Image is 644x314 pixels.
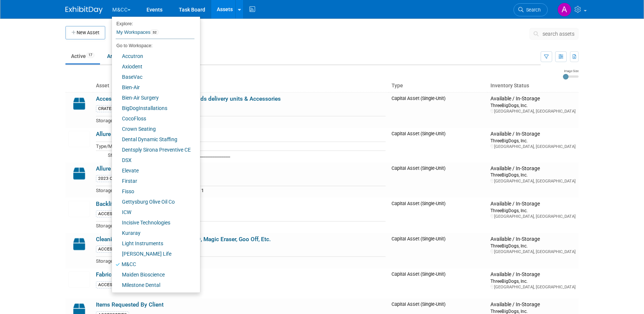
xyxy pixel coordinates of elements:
span: Storage Area: [96,258,126,264]
div: Available / In-Storage [490,96,576,102]
a: BigDogInstallations [112,103,194,113]
a: Dental Dynamic Staffing [112,134,194,145]
a: Bien-Air [112,82,194,93]
td: Packed on Skid #:_______________________ [138,151,386,159]
a: Milestone Medical [112,290,194,301]
th: Type [389,80,487,92]
a: Accessories Crate (Fiber 4x4 Black) - Holds delivery units & Accessories [96,96,281,102]
div: Available / In-Storage [490,271,576,278]
span: Storage Area: [96,188,126,193]
div: Available / In-Storage [490,165,576,172]
div: [GEOGRAPHIC_DATA], [GEOGRAPHIC_DATA] [490,178,576,184]
span: Search [524,7,541,13]
div: Image Size [563,69,579,73]
td: Capital Asset (Single-Unit) [389,92,487,128]
button: search assets [529,28,579,40]
a: Milestone Dental [112,280,194,290]
span: 17 [86,52,94,58]
a: Firstar [112,176,194,186]
div: Available / In-Storage [490,236,576,243]
td: Allure [138,142,386,151]
a: Allure Rear Cabinet [96,131,145,137]
a: [PERSON_NAME] Life [112,249,194,259]
a: ICW [112,207,194,217]
a: Elevate [112,165,194,176]
img: Art Stewart [557,3,571,17]
a: Archived35 [102,49,142,63]
a: CocoFloss [112,113,194,124]
div: ThreeBigDogs, Inc. [490,243,576,249]
td: Capital Asset (Single-Unit) [389,268,487,298]
div: ThreeBigDogs, Inc. [490,137,576,144]
a: Fabric Backlit Graphic for Storage Closet [96,271,199,278]
a: Bien-Air Surgery [112,93,194,103]
img: Capital-Asset-Icon-2.png [68,96,90,112]
a: BaseVac [112,72,194,82]
span: Storage Area: [96,118,126,123]
a: DSX [112,155,194,165]
div: ThreeBigDogs, Inc. [490,102,576,109]
a: Backlit Cabinet Signs (2) [96,201,159,207]
a: Allure Side Cabinet w/Sink [96,165,164,172]
span: search assets [542,31,574,37]
a: Crown Seating [112,124,194,134]
div: ThreeBigDogs, Inc. [490,207,576,214]
td: MCC-07 [126,221,386,230]
td: Wood Crate: MCC Signature Side 1 [126,186,386,195]
div: ACCESSORIES [96,281,129,288]
td: Capital Asset (Single-Unit) [389,233,487,268]
img: Capital-Asset-Icon-2.png [68,165,90,182]
a: Dentsply Sirona Preventive CE [112,145,194,155]
img: ExhibitDay [65,6,103,14]
td: Type/Make/Model: [96,142,138,151]
a: Axiodent [112,61,194,72]
a: Search [513,3,548,16]
a: M&CC [112,259,194,269]
td: Capital Asset (Single-Unit) [389,198,487,233]
a: Gettysburg Olive Oil Co [112,197,194,207]
span: 32 [150,29,159,35]
span: Storage Area: [96,223,126,229]
div: ACCESSORIES [96,210,129,217]
li: Explore: [112,19,194,26]
a: Kuraray [112,228,194,238]
td: Specify Location [126,257,386,265]
td: Capital Asset (Single-Unit) [389,162,487,198]
div: ACCESSORIES [96,246,129,253]
th: Asset [93,80,389,92]
div: [GEOGRAPHIC_DATA], [GEOGRAPHIC_DATA] [490,214,576,219]
div: [GEOGRAPHIC_DATA], [GEOGRAPHIC_DATA] [490,109,576,114]
li: Go to Workspace: [112,41,194,51]
a: Fisso [112,186,194,197]
div: 2023 Cabinetry [96,175,131,182]
a: Light Instruments [112,238,194,249]
a: Maiden Bioscience [112,269,194,280]
div: Available / In-Storage [490,301,576,308]
a: My Workspaces32 [116,26,194,39]
div: [GEOGRAPHIC_DATA], [GEOGRAPHIC_DATA] [490,284,576,290]
img: Capital-Asset-Icon-2.png [68,236,90,252]
button: New Asset [65,26,105,39]
td: Capital Asset (Single-Unit) [389,128,487,162]
a: Incisive Technologies [112,217,194,228]
a: Accutron [112,51,194,61]
div: [GEOGRAPHIC_DATA], [GEOGRAPHIC_DATA] [490,249,576,255]
div: [GEOGRAPHIC_DATA], [GEOGRAPHIC_DATA] [490,144,576,149]
div: Available / In-Storage [490,131,576,137]
div: CRATES [96,105,116,112]
div: ThreeBigDogs, Inc. [490,278,576,284]
div: Available / In-Storage [490,201,576,207]
td: Black Fiber: MCC-07 [126,116,386,125]
a: Active17 [65,49,100,63]
a: Items Requested By Client [96,301,164,308]
span: Storage Area: [108,152,138,158]
a: Cleaning Kit - Paper Towels, Windex, 409, Magic Eraser, Goo Off, Etc. [96,236,271,243]
div: ThreeBigDogs, Inc. [490,172,576,178]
